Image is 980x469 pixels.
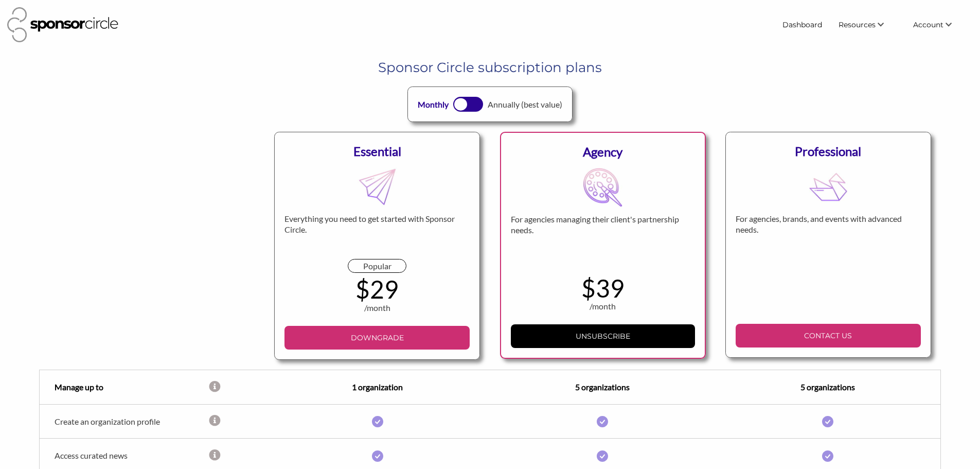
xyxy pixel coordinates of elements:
[511,214,695,259] div: For agencies managing their client's partnership needs.
[348,259,406,273] div: Popular
[774,15,830,34] a: Dashboard
[265,381,490,393] div: 1 organization
[515,328,691,344] p: UNSUBSCRIBE
[511,276,695,301] div: $39
[284,326,470,350] a: DOWNGRADE
[597,450,608,462] img: i
[372,450,383,462] img: i
[418,98,449,111] div: Monthly
[715,381,940,393] div: 5 organizations
[7,7,118,42] img: Sponsor Circle Logo
[488,98,562,111] div: Annually (best value)
[583,168,622,207] img: MDB8YWNjdF8xRVMyQnVKcDI4S0FlS2M5fGZsX2xpdmVfa1QzbGg0YzRNa2NWT1BDV21CQUZza1Zs0031E1MQed
[809,167,848,206] img: MDB8YWNjdF8xRVMyQnVKcDI4S0FlS2M5fGZsX2xpdmVfemZLY1VLQ1l3QUkzM2FycUE0M0ZwaXNX00M5cMylX0
[284,142,470,161] div: Essential
[736,142,921,161] div: Professional
[40,416,208,426] div: Create an organization profile
[822,450,833,462] img: i
[736,324,921,348] a: CONTACT US
[490,381,716,393] div: 5 organizations
[284,277,470,302] div: $29
[284,214,470,259] div: Everything you need to get started with Sponsor Circle.
[364,303,390,312] span: /month
[597,416,608,427] img: i
[913,20,943,29] span: Account
[590,301,616,311] span: /month
[40,381,208,393] div: Manage up to
[830,15,905,34] li: Resources
[822,416,833,427] img: i
[511,143,695,161] div: Agency
[289,330,466,345] p: DOWNGRADE
[839,20,876,29] span: Resources
[372,416,383,427] img: i
[905,15,973,34] li: Account
[736,214,921,259] div: For agencies, brands, and events with advanced needs.
[40,450,208,460] div: Access curated news
[86,58,894,77] h1: Sponsor Circle subscription plans
[358,167,397,206] img: MDB8YWNjdF8xRVMyQnVKcDI4S0FlS2M5fGZsX2xpdmVfZ2hUeW9zQmppQkJrVklNa3k3WGg1bXBx00WCYLTg8d
[740,328,917,343] p: CONTACT US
